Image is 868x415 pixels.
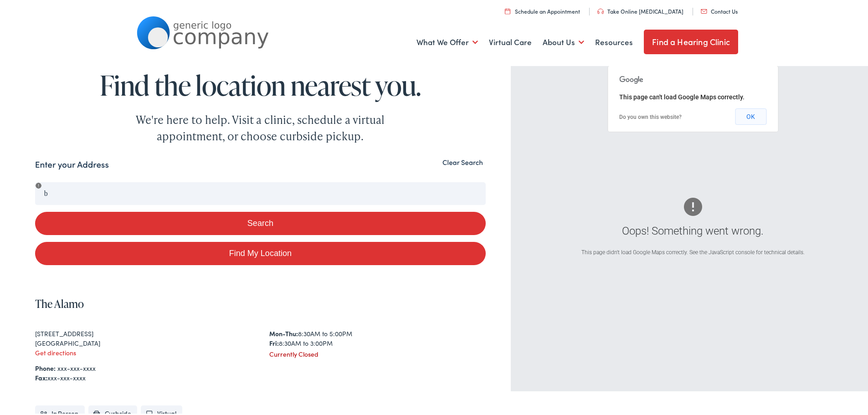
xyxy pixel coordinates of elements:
[597,7,604,12] img: utility icon
[550,221,836,237] div: Oops! Something went wrong.
[35,371,486,381] div: xxx-xxx-xxxx
[701,5,738,13] a: Contact Us
[701,7,707,12] img: utility icon
[35,240,486,263] a: Find My Location
[57,362,96,371] a: xxx-xxx-xxxx
[543,24,584,57] a: About Us
[489,24,532,57] a: Virtual Care
[597,5,683,13] a: Take Online [MEDICAL_DATA]
[269,348,486,357] div: Currently Closed
[35,68,486,98] h1: Find the location nearest you.
[35,362,56,371] strong: Phone:
[114,110,406,143] div: We're here to help. Visit a clinic, schedule a virtual appointment, or choose curbside pickup.
[619,92,745,99] span: This page can't load Google Maps correctly.
[35,180,486,203] input: Enter your address or zip code
[35,156,109,169] label: Enter your Address
[269,327,486,346] div: 8:30AM to 5:00PM 8:30AM to 3:00PM
[416,24,478,57] a: What We Offer
[619,112,682,118] a: Do you own this website?
[35,337,252,346] div: [GEOGRAPHIC_DATA]
[35,371,47,380] strong: Fax:
[440,156,486,165] button: Clear Search
[644,28,738,52] a: Find a Hearing Clinic
[269,337,279,346] strong: Fri:
[735,107,766,123] button: OK
[269,327,298,336] strong: Mon-Thu:
[35,294,84,309] a: The Alamo
[505,5,580,13] a: Schedule an Appointment
[35,346,76,355] a: Get directions
[35,327,252,337] div: [STREET_ADDRESS]
[550,246,836,255] div: This page didn't load Google Maps correctly. See the JavaScript console for technical details.
[595,24,633,57] a: Resources
[505,6,510,12] img: utility icon
[35,210,486,233] button: Search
